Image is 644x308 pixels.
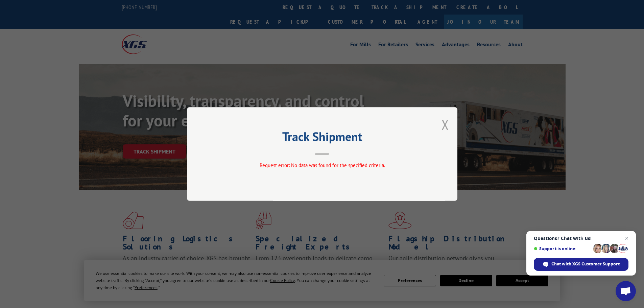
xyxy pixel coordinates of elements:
h2: Track Shipment [221,132,424,145]
span: Questions? Chat with us! [534,236,628,241]
button: Close modal [442,116,449,134]
span: Request error: No data was found for the specified criteria. [259,162,385,168]
a: Open chat [616,281,636,301]
span: Chat with XGS Customer Support [534,258,628,271]
span: Support is online [534,246,591,251]
span: Chat with XGS Customer Support [551,261,620,267]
